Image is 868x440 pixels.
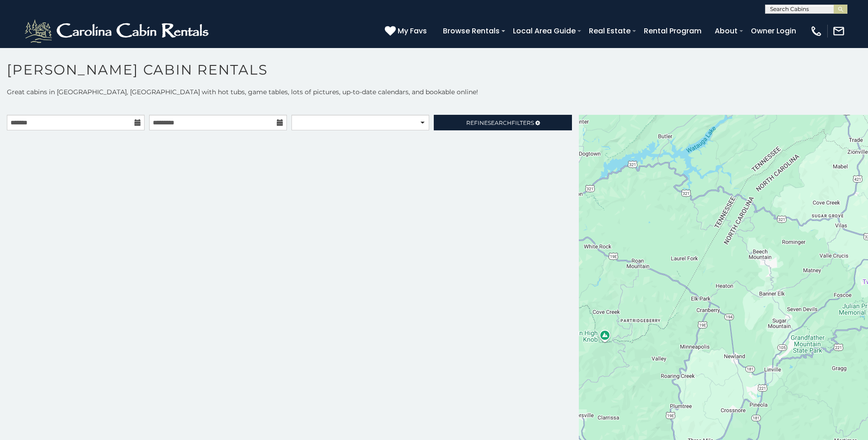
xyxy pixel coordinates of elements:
span: My Favs [398,25,427,37]
a: RefineSearchFilters [434,115,571,130]
a: Browse Rentals [438,23,504,39]
a: About [710,23,742,39]
img: White-1-2.png [23,17,213,45]
span: Search [488,119,512,126]
a: Rental Program [639,23,706,39]
a: Local Area Guide [508,23,580,39]
a: My Favs [385,25,429,37]
img: mail-regular-white.png [832,25,845,38]
span: Refine Filters [466,119,534,126]
a: Real Estate [584,23,635,39]
img: phone-regular-white.png [810,25,823,38]
a: Owner Login [746,23,801,39]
